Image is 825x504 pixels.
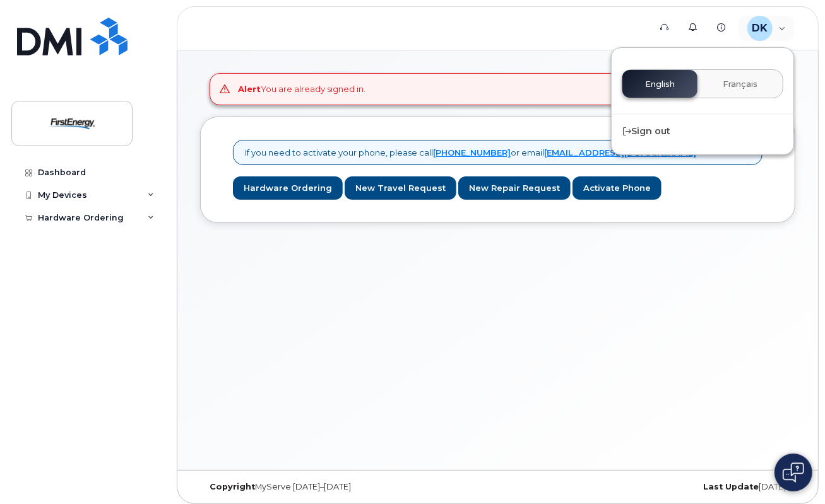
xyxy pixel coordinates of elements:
[239,83,366,95] div: You are already signed in.
[345,176,456,200] a: New Travel Request
[723,79,757,89] span: Français
[703,482,759,491] strong: Last Update
[544,147,696,157] a: [EMAIL_ADDRESS][DOMAIN_NAME]
[210,482,255,491] strong: Copyright
[233,176,343,200] a: Hardware Ordering
[597,482,795,492] div: [DATE]
[612,120,793,143] div: Sign out
[200,482,398,492] div: MyServe [DATE]–[DATE]
[783,462,804,483] img: Open chat
[239,84,261,94] strong: Alert
[433,147,511,157] a: [PHONE_NUMBER]
[458,176,571,200] a: New Repair Request
[573,176,662,200] a: Activate Phone
[245,147,696,159] p: If you need to activate your phone, please call or email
